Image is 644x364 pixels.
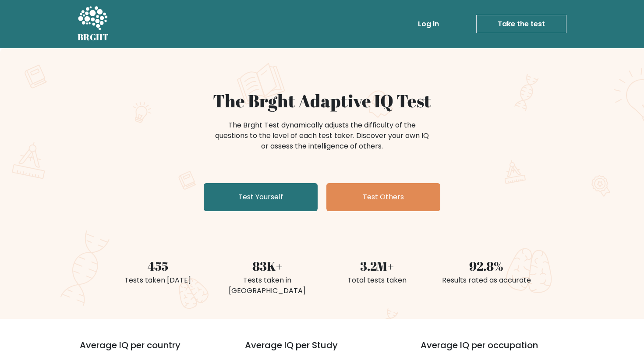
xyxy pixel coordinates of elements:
h3: Average IQ per Study [245,340,400,361]
div: Tests taken in [GEOGRAPHIC_DATA] [218,275,317,296]
div: Tests taken [DATE] [108,275,207,286]
a: Take the test [476,15,566,33]
div: 455 [108,257,207,275]
h5: BRGHT [78,32,109,42]
a: Test Others [326,183,440,211]
a: Test Yourself [204,183,318,211]
h3: Average IQ per country [80,340,213,361]
a: BRGHT [78,4,109,45]
div: Results rated as accurate [437,275,536,286]
div: 3.2M+ [327,257,426,275]
div: Total tests taken [327,275,426,286]
div: 92.8% [437,257,536,275]
div: The Brght Test dynamically adjusts the difficulty of the questions to the level of each test take... [212,120,432,152]
div: 83K+ [218,257,317,275]
a: Log in [414,15,442,33]
h3: Average IQ per occupation [421,340,575,361]
h1: The Brght Adaptive IQ Test [108,90,536,111]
